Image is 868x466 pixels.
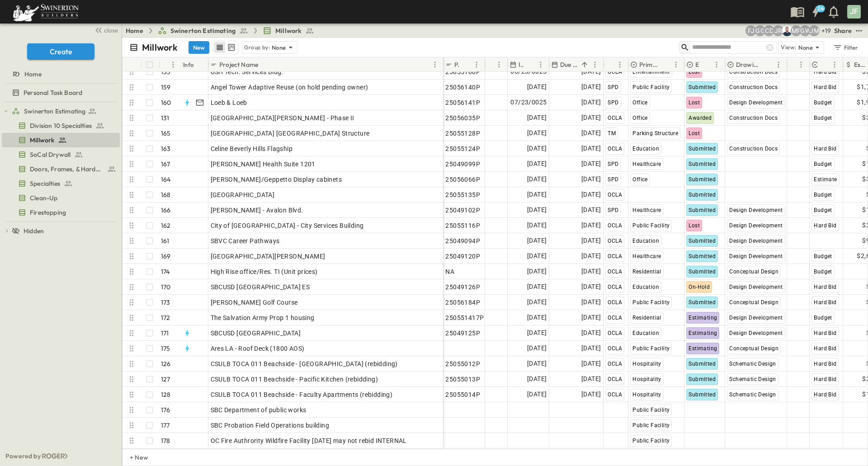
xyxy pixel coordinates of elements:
[445,221,480,230] span: 25055116P
[527,220,547,231] span: [DATE]
[170,26,236,35] span: Swinerton Estimating
[632,99,647,106] span: Office
[489,60,499,70] button: Sort
[161,113,170,122] p: 131
[275,26,302,35] span: Millwork
[581,358,601,369] span: [DATE]
[847,5,861,19] div: JF
[729,284,783,290] span: Design Development
[214,42,225,53] button: row view
[608,222,622,229] span: OCLA
[211,206,303,215] span: [PERSON_NAME] - Avalon Blvd.
[581,343,601,353] span: [DATE]
[211,67,284,76] span: USH Tech. Services Bldg.
[161,83,171,92] p: 159
[590,59,600,70] button: Menu
[527,328,547,338] span: [DATE]
[527,266,547,277] span: [DATE]
[814,192,832,198] span: Budget
[689,315,717,321] span: Estimating
[729,207,783,213] span: Design Development
[632,299,670,306] span: Public Facility
[689,284,710,290] span: On-Hold
[608,207,618,213] span: SPD
[560,60,578,69] p: Due Date
[445,160,480,169] span: 25049099P
[494,59,505,70] button: Menu
[632,238,659,244] span: Education
[581,297,601,307] span: [DATE]
[791,25,802,36] div: Madison Pagdilao (madison.pagdilao@swinerton.com)
[689,207,716,213] span: Submitted
[729,146,778,152] span: Construction Docs
[161,236,170,245] p: 161
[581,282,601,292] span: [DATE]
[689,238,716,244] span: Submitted
[445,113,480,122] span: 25056035P
[211,236,280,245] span: SBVC Career Pathways
[445,298,480,307] span: 25056184P
[2,177,118,190] a: Specialties
[445,267,454,276] span: NA
[30,136,54,145] span: Millwork
[161,160,170,169] p: 167
[632,315,661,321] span: Residential
[689,161,716,167] span: Submitted
[260,60,270,70] button: Sort
[736,60,761,69] p: Drawing Status
[161,298,170,307] p: 173
[581,97,601,108] span: [DATE]
[2,192,118,204] a: Clean-Up
[632,268,661,275] span: Residential
[527,113,547,123] span: [DATE]
[445,129,480,138] span: 25055128P
[814,69,836,75] span: Hard Bid
[763,60,773,70] button: Sort
[608,299,622,306] span: OCLA
[211,375,378,384] span: CSULB TOCA 011 Beachside - Pacific Kitchen (rebidding)
[2,118,120,133] div: Division 10 Specialtiestest
[211,298,298,307] span: [PERSON_NAME] Golf Course
[527,312,547,323] span: [DATE]
[729,238,783,244] span: Design Development
[689,299,716,306] span: Submitted
[527,297,547,307] span: [DATE]
[729,361,776,367] span: Schematic Design
[211,313,315,322] span: The Salvation Army Prop 1 housing
[181,57,208,72] div: Info
[527,282,547,292] span: [DATE]
[161,375,170,384] p: 127
[161,129,171,138] p: 165
[527,82,547,92] span: [DATE]
[161,282,171,292] p: 170
[527,143,547,154] span: [DATE]
[211,267,318,276] span: High Rise office/Res. TI (Unit prices)
[161,329,169,338] p: 171
[660,60,670,70] button: Sort
[211,83,368,92] span: Angel Tower Adaptive Reuse (on hold pending owner)
[445,206,480,215] span: 25049102P
[2,85,120,100] div: Personal Task Boardtest
[711,59,722,70] button: Menu
[608,176,618,183] span: SPD
[2,176,120,191] div: Specialtiestest
[581,235,601,246] span: [DATE]
[608,161,618,167] span: SPD
[211,359,398,368] span: CSULB TOCA 011 Beachside - [GEOGRAPHIC_DATA] (rebidding)
[814,115,832,121] span: Budget
[445,83,480,92] span: 25056140P
[527,358,547,369] span: [DATE]
[632,330,659,336] span: Education
[639,60,659,69] p: Primary Market
[764,25,774,36] div: Christopher Detar (christopher.detar@swinerton.com)
[527,174,547,184] span: [DATE]
[729,222,783,229] span: Design Development
[689,253,716,259] span: Submitted
[817,5,824,12] h6: 24
[745,25,756,36] div: Francisco J. Sanchez (frsanchez@swinerton.com)
[632,161,661,167] span: Healthcare
[161,344,170,353] p: 175
[608,376,622,382] span: OCLA
[527,374,547,384] span: [DATE]
[689,361,716,367] span: Submitted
